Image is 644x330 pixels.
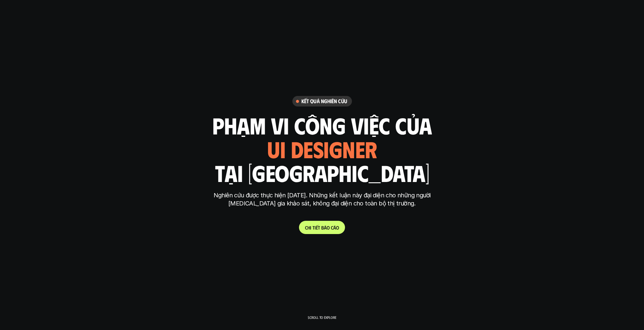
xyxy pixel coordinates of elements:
p: Nghiên cứu được thực hiện [DATE]. Những kết luận này đại diện cho những người [MEDICAL_DATA] gia ... [209,191,435,208]
span: i [315,225,316,230]
span: ế [316,225,318,230]
span: i [310,225,311,230]
span: t [318,225,320,230]
span: o [336,225,339,230]
h6: Kết quả nghiên cứu [301,98,347,105]
a: Chitiếtbáocáo [299,221,345,234]
span: c [331,225,333,230]
span: C [305,225,307,230]
span: á [324,225,327,230]
span: o [327,225,330,230]
h1: tại [GEOGRAPHIC_DATA] [215,160,429,185]
span: h [307,225,310,230]
p: Scroll to explore [308,315,336,319]
span: á [333,225,336,230]
span: t [313,225,315,230]
h1: phạm vi công việc của [212,113,432,138]
span: b [321,225,324,230]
